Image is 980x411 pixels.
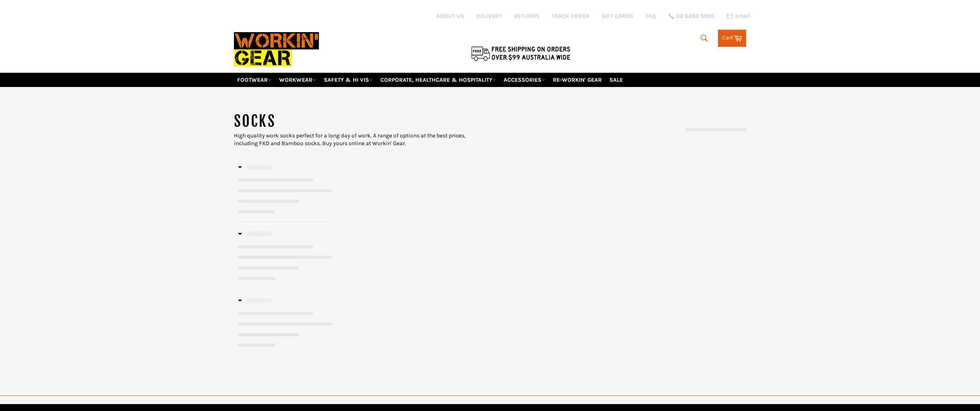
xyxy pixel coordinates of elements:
span: Email [735,13,751,19]
a: SAFETY & HI VIS [321,73,376,87]
a: CORPORATE, HEALTHCARE & HOSPITALITY [377,73,499,87]
a: RETURNS [514,12,539,20]
a: SALE [606,73,626,87]
a: RE-WORKIN' GEAR [550,73,605,87]
a: 02 6280 5885 [668,13,714,19]
img: Workin Gear leaders in Workwear, Safety Boots, PPE, Uniforms. Australia's No.1 in Workwear [234,26,319,72]
a: GIFT CARDS [602,12,633,20]
a: Cart [718,30,746,47]
a: WORKWEAR [276,73,319,87]
a: FOOTWEAR [234,73,275,87]
a: TRACK ORDER [552,12,589,20]
h1: SOCKS [234,111,490,132]
a: Email [727,13,751,20]
span: 02 6280 5885 [676,13,714,19]
a: ABOUT US [437,12,464,20]
a: FAQ [646,12,656,20]
img: Flat $9.95 shipping Australia wide [470,45,572,62]
div: High quality work socks perfect for a long day of work. A range of options at the best prices, in... [234,132,490,148]
a: DELIVERY [476,12,502,20]
a: ACCESSORIES [500,73,548,87]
